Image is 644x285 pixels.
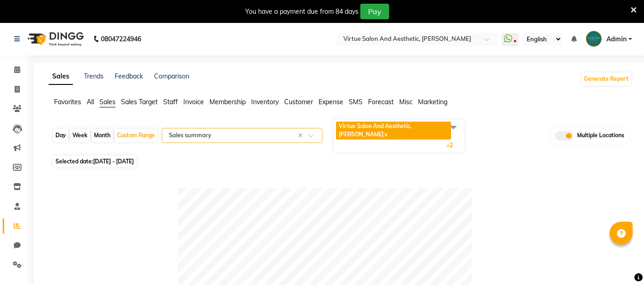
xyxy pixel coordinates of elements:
[84,72,104,80] a: Trends
[446,142,460,149] span: +2
[384,131,388,138] a: x
[605,248,635,276] iframe: chat widget
[284,98,313,106] span: Customer
[319,98,343,106] span: Expense
[49,68,73,85] a: Sales
[154,72,189,80] a: Comparison
[245,7,358,17] div: You have a payment due from 84 days
[115,72,143,80] a: Feedback
[418,98,447,106] span: Marketing
[360,4,389,19] button: Pay
[606,34,627,44] span: Admin
[399,98,413,106] span: Misc
[54,98,81,106] span: Favorites
[93,158,134,165] span: [DATE] - [DATE]
[115,129,157,142] div: Custom Range
[53,129,68,142] div: Day
[87,98,94,106] span: All
[99,98,116,106] span: Sales
[163,98,178,106] span: Staff
[577,131,624,140] span: Multiple Locations
[70,129,90,142] div: Week
[92,129,113,142] div: Month
[121,98,158,106] span: Sales Target
[209,98,246,106] span: Membership
[251,98,279,106] span: Inventory
[339,123,412,138] span: Virtue Salon And Aesthetic, [PERSON_NAME]
[23,26,86,52] img: logo
[586,31,602,47] img: Admin
[349,98,363,106] span: SMS
[298,131,306,140] span: Clear all
[582,73,631,85] button: Generate Report
[53,156,136,167] span: Selected date:
[368,98,394,106] span: Forecast
[101,26,141,52] b: 08047224946
[183,98,204,106] span: Invoice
